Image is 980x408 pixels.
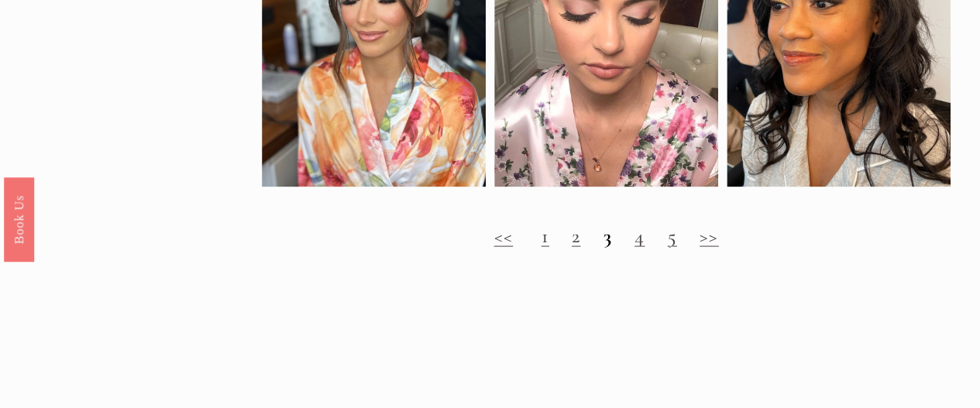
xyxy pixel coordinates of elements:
[542,223,549,247] a: 1
[4,177,34,261] a: Book Us
[493,223,513,247] a: <<
[700,223,719,247] a: >>
[634,223,645,247] a: 4
[572,223,580,247] a: 2
[603,223,612,247] strong: 3
[667,223,676,247] a: 5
